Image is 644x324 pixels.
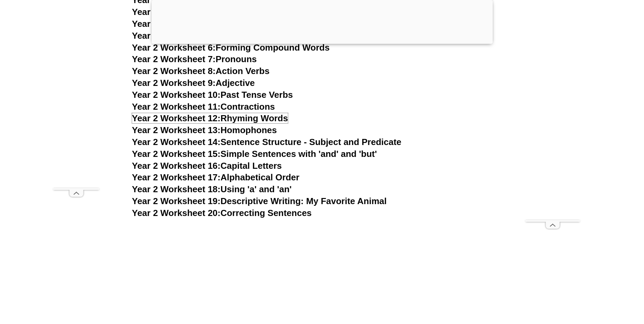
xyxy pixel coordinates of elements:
span: Year 2 Worksheet 15: [132,149,221,159]
span: Year 2 Worksheet 8: [132,66,216,76]
a: Year 2 Worksheet 12:Rhyming Words [132,113,288,123]
span: Year 2 Worksheet 17: [132,172,221,182]
a: Year 2 Worksheet 10:Past Tense Verbs [132,90,293,100]
a: Year 2 Worksheet 6:Forming Compound Words [132,42,330,53]
span: Year 2 Worksheet 3: [132,7,216,17]
span: Year 2 Worksheet 16: [132,161,221,171]
span: Year 2 Worksheet 4: [132,19,216,29]
span: Year 2 Worksheet 10: [132,90,221,100]
iframe: Advertisement [526,16,580,220]
a: Year 2 Worksheet 11:Contractions [132,102,275,112]
a: Year 2 Worksheet 9:Adjective [132,78,255,88]
a: Year 2 Worksheet 15:Simple Sentences with 'and' and 'but' [132,149,377,159]
iframe: Advertisement [53,16,99,188]
span: Year 2 Worksheet 5: [132,31,216,41]
span: Year 2 Worksheet 12: [132,113,221,123]
a: Year 2 Worksheet 20:Correcting Sentences [132,208,312,218]
a: Year 2 Worksheet 18:Using 'a' and 'an' [132,184,292,194]
a: Year 2 Worksheet 3:Common Nouns vs. Proper Nouns [132,7,360,17]
a: Year 2 Worksheet 8:Action Verbs [132,66,270,76]
span: Year 2 Worksheet 13: [132,125,221,135]
a: Year 2 Worksheet 16:Capital Letters [132,161,282,171]
span: Year 2 Worksheet 20: [132,208,221,218]
span: Year 2 Worksheet 19: [132,196,221,206]
span: Year 2 Worksheet 18: [132,184,221,194]
span: Year 2 Worksheet 14: [132,137,221,147]
span: Year 2 Worksheet 7: [132,54,216,64]
iframe: Chat Widget [531,247,644,324]
a: Year 2 Worksheet 13:Homophones [132,125,277,135]
a: Year 2 Worksheet 19:Descriptive Writing: My Favorite Animal [132,196,387,206]
iframe: Advertisement [132,226,512,324]
span: Year 2 Worksheet 6: [132,42,216,53]
a: Year 2 Worksheet 17:Alphabetical Order [132,172,299,182]
span: Year 2 Worksheet 11: [132,102,221,112]
a: Year 2 Worksheet 5:Synonyms and Antonyms [132,31,324,41]
span: Year 2 Worksheet 9: [132,78,216,88]
a: Year 2 Worksheet 14:Sentence Structure - Subject and Predicate [132,137,402,147]
a: Year 2 Worksheet 7:Pronouns [132,54,257,64]
a: Year 2 Worksheet 4:Punctuation [132,19,267,29]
